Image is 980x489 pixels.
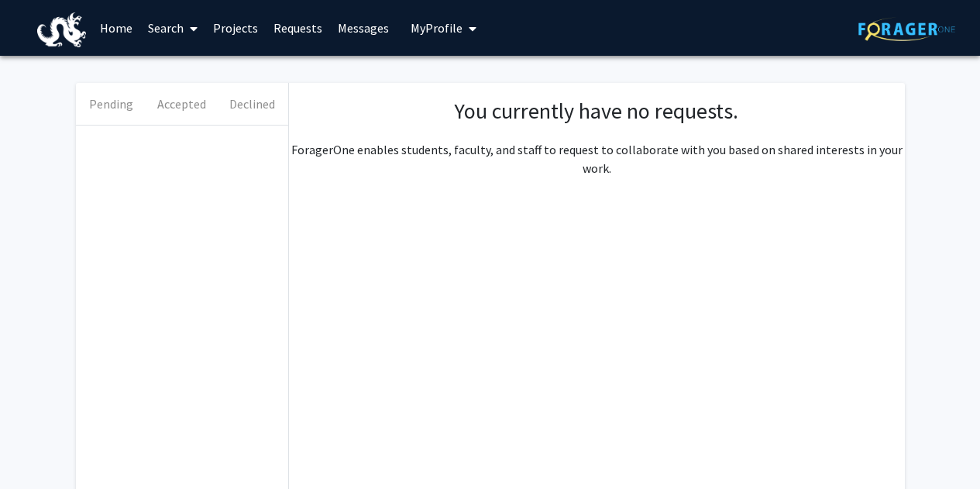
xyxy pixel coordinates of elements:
button: Accepted [146,83,217,125]
a: Search [140,1,205,55]
a: Messages [330,1,397,55]
a: Projects [205,1,266,55]
h1: You currently have no requests. [304,98,889,125]
p: ForagerOne enables students, faculty, and staff to request to collaborate with you based on share... [289,140,905,177]
span: My Profile [411,20,462,36]
a: Requests [266,1,330,55]
a: Home [92,1,140,55]
button: Declined [217,83,287,125]
button: Pending [76,83,146,125]
img: Drexel University Logo [37,12,87,47]
img: ForagerOne Logo [858,17,955,41]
